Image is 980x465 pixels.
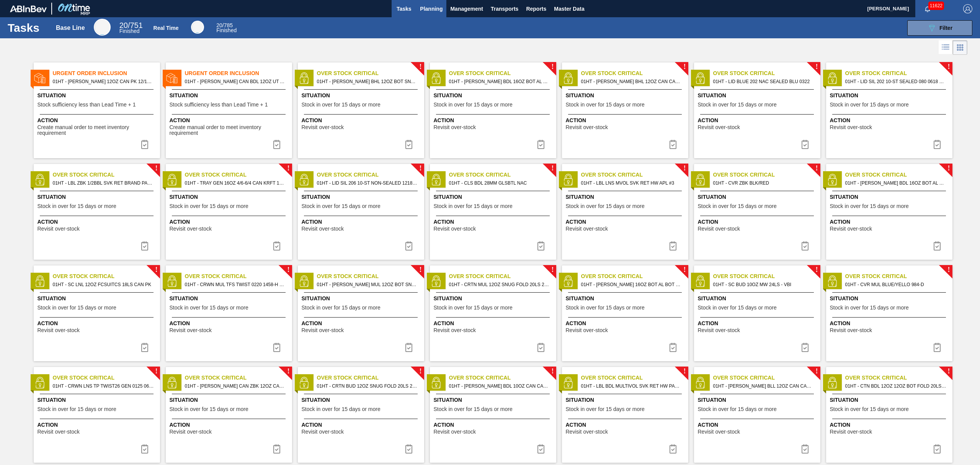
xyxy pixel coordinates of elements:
[933,343,942,352] img: icon-task complete
[298,72,310,84] img: status
[170,429,212,435] span: Revisit over-stock
[845,382,946,390] span: 01HT - CTN BDL 12OZ 12OZ BOT FOLD 20LS 2301-A
[830,203,909,209] span: Stock in over for 15 days or more
[140,343,149,352] img: icon-task complete
[419,368,421,374] span: !
[562,275,574,287] img: status
[815,368,818,374] span: !
[400,137,418,152] div: Complete task: 6943478
[566,124,608,130] span: Revisit over-stock
[713,171,820,179] span: Over Stock Critical
[796,238,814,254] div: Complete task: 6943564
[170,203,248,209] span: Stock in over for 15 days or more
[53,382,154,390] span: 01HT - CRWN LNS TP TWIST26 GEN 0125 063 ABICRN
[683,267,686,273] span: !
[664,238,682,254] div: Complete task: 6943558
[664,137,682,152] button: icon-task complete
[434,396,554,404] span: Situation
[566,429,608,435] span: Revisit over-stock
[420,4,443,13] span: Planning
[287,165,289,171] span: !
[664,340,682,355] button: icon-task complete
[698,102,777,108] span: Stock in over for 15 days or more
[302,92,422,100] span: Situation
[10,5,47,12] img: TNhmsLtSVTkK8tSr43FrP2fwEKptu5GPRR3wAAAABJRU5ErkJggg==
[566,218,686,226] span: Action
[713,69,820,77] span: Over Stock Critical
[434,116,554,124] span: Action
[928,340,946,355] div: Complete task: 6943649
[434,327,476,333] span: Revisit over-stock
[302,295,422,303] span: Situation
[526,4,546,13] span: Reports
[713,77,814,86] span: 01HT - LID BLUE 202 NAC SEALED BLU 0322
[536,140,546,149] img: icon-task complete
[38,218,158,226] span: Action
[566,92,686,100] span: Situation
[317,280,418,289] span: 01HT - CARR MUL 12OZ BOT SNUG 12/12 12OZ BOT AQUEOUS COATING
[302,102,381,108] span: Stock in over for 15 days or more
[830,102,909,108] span: Stock in over for 15 days or more
[694,174,706,185] img: status
[136,137,154,152] div: Complete task: 6944241
[698,396,818,404] span: Situation
[694,275,706,287] img: status
[287,267,289,273] span: !
[581,272,688,280] span: Over Stock Critical
[698,327,740,333] span: Revisit over-stock
[38,406,116,412] span: Stock in over for 15 days or more
[317,382,418,390] span: 01HT - CRTN BUD 12OZ SNUG FOLD 20LS 2301-A - VBI
[551,267,554,273] span: !
[434,102,513,108] span: Stock in over for 15 days or more
[434,421,554,429] span: Action
[532,238,550,254] button: icon-task complete
[170,92,290,100] span: Situation
[317,374,424,382] span: Over Stock Critical
[947,64,950,70] span: !
[683,368,686,374] span: !
[796,340,814,355] button: icon-task complete
[185,69,292,77] span: Urgent Order Inclusion
[272,343,281,352] img: icon-task complete
[562,174,574,185] img: status
[698,124,740,130] span: Revisit over-stock
[434,295,554,303] span: Situation
[38,295,158,303] span: Situation
[800,241,810,251] img: icon-task complete
[830,295,951,303] span: Situation
[419,64,421,70] span: !
[450,4,483,13] span: Management
[404,241,413,251] img: icon-task complete
[185,374,292,382] span: Over Stock Critical
[38,305,116,311] span: Stock in over for 15 days or more
[532,137,550,152] button: icon-task complete
[698,226,740,232] span: Revisit over-stock
[566,421,686,429] span: Action
[694,377,706,388] img: status
[566,396,686,404] span: Situation
[302,396,422,404] span: Situation
[38,226,80,232] span: Revisit over-stock
[566,305,645,311] span: Stock in over for 15 days or more
[551,64,554,70] span: !
[826,174,838,185] img: status
[713,382,814,390] span: 01HT - CARR BLL 12OZ CAN CAN PK 12/12 SLIM
[434,319,554,327] span: Action
[830,429,872,435] span: Revisit over-stock
[53,171,160,179] span: Over Stock Critical
[845,179,946,187] span: 01HT - CARR BDL 16OZ BOT AL BOT 8/16
[136,441,154,457] button: icon-task complete
[698,429,740,435] span: Revisit over-stock
[830,116,951,124] span: Action
[38,319,158,327] span: Action
[268,238,286,254] div: Complete task: 6943527
[713,374,820,382] span: Over Stock Critical
[38,421,158,429] span: Action
[713,280,814,289] span: 01HT - SC BUD 10OZ MW 24LS - VBI
[268,441,286,457] div: Complete task: 6943679
[419,165,421,171] span: !
[298,275,310,287] img: status
[38,327,80,333] span: Revisit over-stock
[170,305,248,311] span: Stock in over for 15 days or more
[532,137,550,152] div: Complete task: 6943501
